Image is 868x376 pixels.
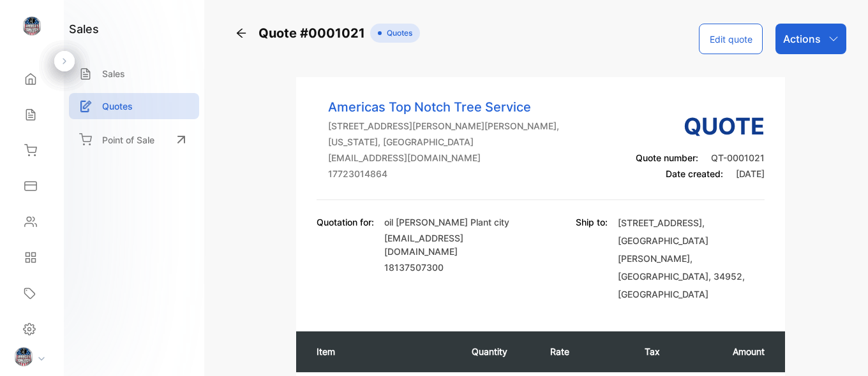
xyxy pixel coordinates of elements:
[328,98,559,117] p: Americas Top Notch Tree Service
[328,119,559,133] p: [STREET_ADDRESS][PERSON_NAME][PERSON_NAME],
[69,61,199,87] a: Sales
[102,67,125,80] p: Sales
[618,217,702,228] span: [STREET_ADDRESS]
[328,151,559,164] p: [EMAIL_ADDRESS][DOMAIN_NAME]
[736,168,765,179] span: [DATE]
[618,217,708,264] span: , [GEOGRAPHIC_DATA][PERSON_NAME]
[384,215,531,229] p: oil [PERSON_NAME] Plant city
[69,20,99,38] h1: sales
[636,151,765,164] p: Quote number:
[384,261,531,274] p: 18137507300
[22,17,41,36] img: logo
[711,152,765,163] span: QT-0001021
[69,126,199,154] a: Point of Sale
[636,109,765,143] h3: Quote
[69,93,199,119] a: Quotes
[102,99,133,113] p: Quotes
[775,24,846,54] button: Actions
[636,167,765,180] p: Date created:
[328,167,559,180] p: 17723014864
[258,24,370,43] span: Quote #0001021
[328,135,559,148] p: [US_STATE], [GEOGRAPHIC_DATA]
[472,345,525,358] p: Quantity
[697,345,765,358] p: Amount
[384,231,531,258] p: [EMAIL_ADDRESS][DOMAIN_NAME]
[550,345,619,358] p: Rate
[783,31,821,47] p: Actions
[382,27,412,39] span: Quotes
[14,347,33,366] img: profile
[645,345,671,358] p: Tax
[708,271,742,282] span: , 34952
[102,133,154,147] p: Point of Sale
[699,24,763,54] button: Edit quote
[317,215,374,229] p: Quotation for:
[576,215,608,303] p: Ship to:
[317,345,446,358] p: Item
